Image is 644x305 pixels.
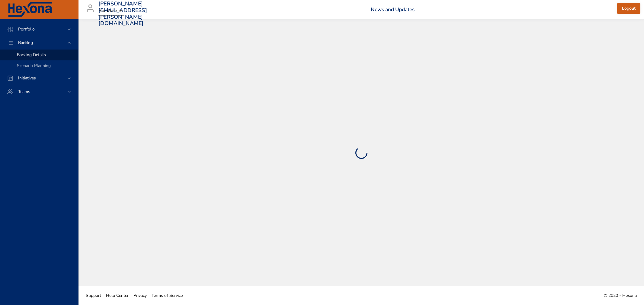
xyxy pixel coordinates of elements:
span: Initiatives [13,75,41,81]
span: Scenario Planning [17,63,51,69]
span: Backlog Details [17,52,46,58]
span: Terms of Service [152,293,183,298]
span: Portfolio [13,26,40,32]
span: Help Center [106,293,129,298]
div: Raintree [98,6,124,16]
a: Privacy [131,289,149,302]
span: Teams [13,89,35,95]
a: Help Center [104,289,131,302]
a: News and Updates [371,6,415,13]
span: Backlog [13,40,38,46]
a: Terms of Service [149,289,185,302]
span: Logout [622,5,636,12]
button: Logout [617,3,640,14]
span: Support [86,293,101,298]
a: Support [83,289,104,302]
img: Hexona [7,2,53,17]
h3: [PERSON_NAME][EMAIL_ADDRESS][PERSON_NAME][DOMAIN_NAME] [98,1,147,27]
span: Privacy [133,293,147,298]
span: © 2020 - Hexona [604,293,637,298]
